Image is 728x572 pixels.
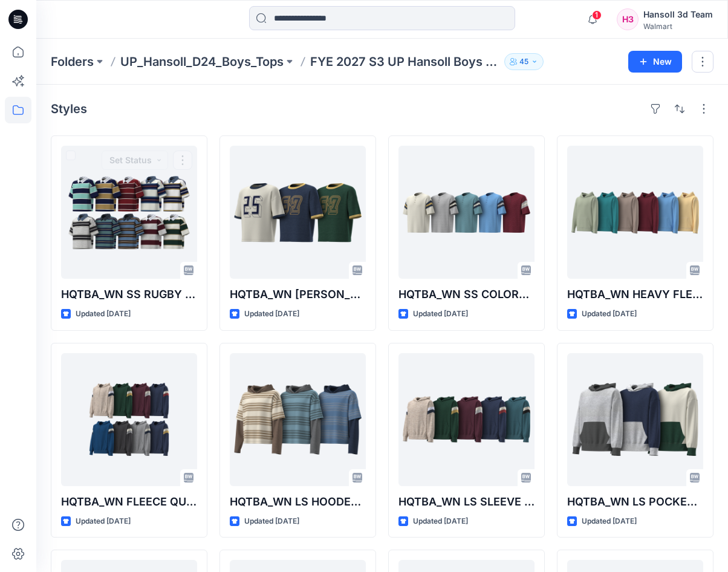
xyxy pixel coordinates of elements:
[61,286,197,303] p: HQTBA_WN SS RUGBY POLO
[51,102,87,116] h4: Styles
[230,146,366,279] a: HQTBA_WN SS RINGER TEE
[61,146,197,279] a: HQTBA_WN SS RUGBY POLO
[398,353,535,486] a: HQTBA_WN LS SLEEVE COLORBLOCK HOODIE
[567,286,703,303] p: HQTBA_WN HEAVY FLEECE HOODIE (ASTM)
[592,10,602,20] span: 1
[628,51,682,73] button: New
[230,353,366,486] a: HQTBA_WN LS HOODED TWOVER TEE
[617,8,639,30] div: H3
[504,53,544,70] button: 45
[244,515,299,528] p: Updated [DATE]
[582,515,637,528] p: Updated [DATE]
[567,493,703,510] p: HQTBA_WN LS POCKET COLORBLOCK HOODIE
[582,308,637,320] p: Updated [DATE]
[310,53,499,70] p: FYE 2027 S3 UP Hansoll Boys Tops
[567,353,703,486] a: HQTBA_WN LS POCKET COLORBLOCK HOODIE
[398,286,535,303] p: HQTBA_WN SS COLORBLOCK HENLEY TEE
[76,308,131,320] p: Updated [DATE]
[120,53,284,70] a: UP_Hansoll_D24_Boys_Tops
[76,515,131,528] p: Updated [DATE]
[61,493,197,510] p: HQTBA_WN FLEECE QUARTERZIP HOODIE
[398,146,535,279] a: HQTBA_WN SS COLORBLOCK HENLEY TEE
[643,7,713,22] div: Hansoll 3d Team
[413,515,468,528] p: Updated [DATE]
[61,353,197,486] a: HQTBA_WN FLEECE QUARTERZIP HOODIE
[413,308,468,320] p: Updated [DATE]
[567,146,703,279] a: HQTBA_WN HEAVY FLEECE HOODIE (ASTM)
[244,308,299,320] p: Updated [DATE]
[643,22,713,31] div: Walmart
[230,286,366,303] p: HQTBA_WN [PERSON_NAME] TEE
[398,493,535,510] p: HQTBA_WN LS SLEEVE COLORBLOCK HOODIE
[230,493,366,510] p: HQTBA_WN LS HOODED TWOVER TEE
[51,53,94,70] a: Folders
[519,55,528,68] p: 45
